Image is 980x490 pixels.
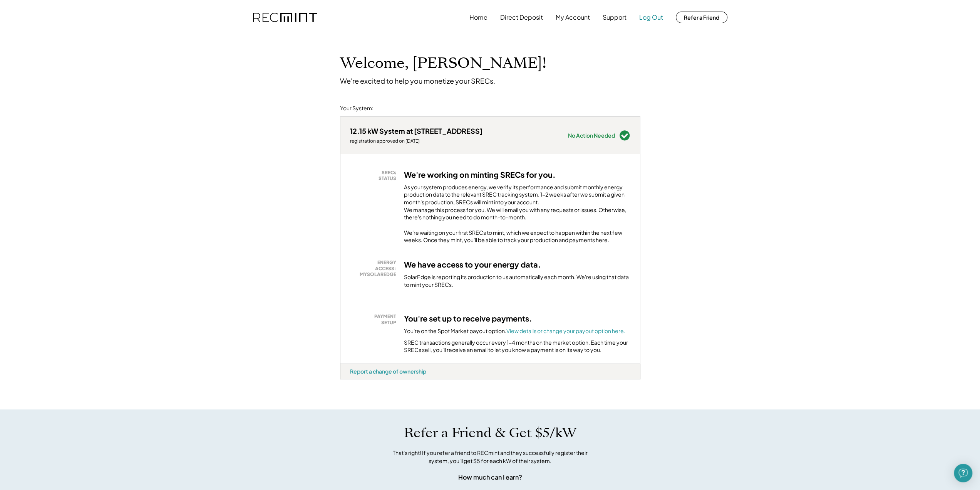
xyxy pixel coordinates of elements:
button: Support [603,10,627,25]
div: You're on the Spot Market payout option. [404,327,625,335]
div: No Action Needed [568,133,615,138]
button: Log Out [639,10,663,25]
div: As your system produces energy, we verify its performance and submit monthly energy production da... [404,184,630,225]
div: 12.15 kW System at [STREET_ADDRESS] [350,126,482,135]
button: Refer a Friend [676,12,727,23]
h3: We're working on minting SRECs for you. [404,170,556,180]
button: Home [469,10,487,25]
a: View details or change your payout option here. [506,327,625,334]
h1: Welcome, [PERSON_NAME]! [340,54,546,72]
h3: We have access to your energy data. [404,259,541,269]
div: PAYMENT SETUP [354,313,396,325]
div: nxvb8eci - VA Distributed [340,379,367,382]
button: Direct Deposit [500,10,543,25]
img: recmint-logotype%403x.png [253,13,317,22]
div: We're waiting on your first SRECs to mint, which we expect to happen within the next few weeks. O... [404,229,630,244]
div: ENERGY ACCESS: MYSOLAREDGE [354,259,396,278]
div: We're excited to help you monetize your SRECs. [340,76,495,85]
div: SolarEdge is reporting its production to us automatically each month. We're using that data to mi... [404,273,630,288]
div: Open Intercom Messenger [954,464,972,482]
button: My Account [556,10,590,25]
div: Your System: [340,104,374,112]
div: SRECs STATUS [354,170,396,182]
div: How much can I earn? [458,473,522,482]
div: SREC transactions generally occur every 1-4 months on the market option. Each time your SRECs sel... [404,339,630,354]
h1: Refer a Friend & Get $5/kW [404,425,576,441]
div: registration approved on [DATE] [350,138,482,144]
div: That's right! If you refer a friend to RECmint and they successfully register their system, you'l... [384,449,596,465]
h3: You're set up to receive payments. [404,313,532,323]
div: Report a change of ownership [350,368,426,375]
